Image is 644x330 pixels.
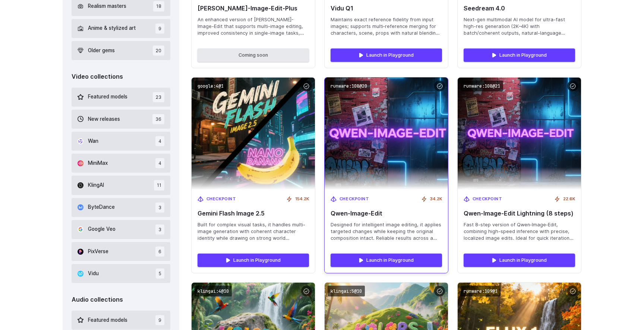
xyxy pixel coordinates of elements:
span: Seedream 4.0 [464,5,575,12]
span: Anime & stylized art [88,24,136,32]
span: 18 [153,1,164,11]
code: runware:108@20 [328,81,370,91]
span: Gemini Flash Image 2.5 [198,210,309,217]
span: 20 [153,45,164,56]
span: Older gems [88,47,115,55]
a: Launch in Playground [331,254,442,267]
span: 11 [154,180,164,190]
a: Launch in Playground [198,254,309,267]
button: Anime & stylized art 9 [72,19,170,38]
span: Featured models [88,316,127,324]
a: Launch in Playground [464,48,575,62]
code: klingai:4@10 [195,286,232,296]
span: 9 [155,23,164,34]
div: Audio collections [72,295,170,305]
img: Gemini Flash Image 2.5 [192,78,315,190]
span: Built for complex visual tasks, it handles multi-image generation with coherent character identit... [198,221,309,242]
button: MiniMax 4 [72,154,170,173]
span: Wan [88,137,98,145]
button: New releases 36 [72,110,170,129]
span: Designed for intelligent image editing, it applies targeted changes while keeping the original co... [331,221,442,242]
span: Realism masters [88,2,126,10]
span: 4 [155,158,164,168]
span: 154.2K [295,196,309,202]
button: ByteDance 3 [72,198,170,217]
span: 22.6K [563,196,575,202]
span: 36 [152,114,164,124]
span: ByteDance [88,203,115,211]
code: runware:108@21 [461,81,503,91]
span: 4 [155,136,164,146]
span: New releases [88,115,120,123]
span: 23 [153,92,164,102]
span: KlingAI [88,181,104,189]
span: Qwen‑Image‑Edit [331,210,442,217]
button: KlingAI 11 [72,176,170,195]
button: Wan 4 [72,132,170,151]
button: Featured models 23 [72,88,170,107]
button: Featured models 9 [72,311,170,330]
button: Coming soon [198,48,309,62]
span: Google Veo [88,225,116,233]
img: Qwen‑Image‑Edit Lightning (8 steps) [458,78,581,190]
span: MiniMax [88,159,108,167]
span: Featured models [88,93,127,101]
img: Qwen‑Image‑Edit [318,72,454,195]
span: 3 [155,202,164,213]
span: Fast 8-step version of Qwen‑Image‑Edit, combining high-speed inference with precise, localized im... [464,221,575,242]
span: Vidu Q1 [331,5,442,12]
button: Vidu 5 [72,264,170,283]
a: Launch in Playground [331,48,442,62]
span: PixVerse [88,248,108,256]
button: Older gems 20 [72,41,170,60]
span: Checkpoint [206,196,236,202]
span: 6 [155,246,164,257]
span: 34.2K [430,196,442,202]
code: google:4@1 [195,81,227,91]
span: Vidu [88,270,99,278]
button: Google Veo 3 [72,220,170,239]
span: An enhanced version of [PERSON_NAME]-Image-Edit that supports multi-image editing, improved consi... [198,16,309,37]
code: runware:109@1 [461,286,501,296]
code: klingai:5@10 [328,286,365,296]
span: [PERSON_NAME]-Image-Edit-Plus [198,5,309,12]
span: Next-gen multimodal AI model for ultra-fast high-res generation (2K–4K) with batch/coherent outpu... [464,16,575,37]
a: Launch in Playground [464,254,575,267]
div: Video collections [72,72,170,82]
span: 9 [155,315,164,325]
span: 3 [155,224,164,235]
span: Checkpoint [340,196,369,202]
span: Qwen‑Image‑Edit Lightning (8 steps) [464,210,575,217]
span: Checkpoint [473,196,502,202]
button: PixVerse 6 [72,242,170,261]
span: 5 [156,268,164,279]
span: Maintains exact reference fidelity from input images; supports multi‑reference merging for charac... [331,16,442,37]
